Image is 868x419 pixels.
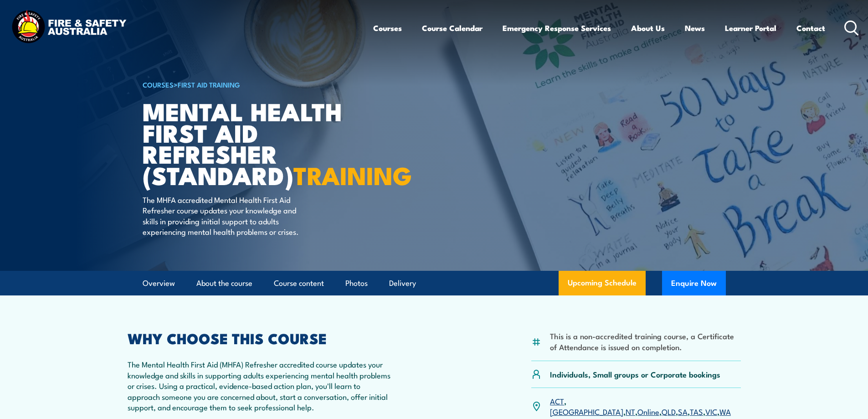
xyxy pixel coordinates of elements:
[503,16,611,40] a: Emergency Response Services
[389,271,416,295] a: Delivery
[143,79,368,90] h6: >
[550,406,623,417] a: [GEOGRAPHIC_DATA]
[178,79,240,89] a: First Aid Training
[637,406,659,417] a: Online
[143,100,368,186] h1: Mental Health First Aid Refresher (Standard)
[559,271,646,295] a: Upcoming Schedule
[128,331,394,344] h2: WHY CHOOSE THIS COURSE
[705,406,717,417] a: VIC
[725,16,776,40] a: Learner Portal
[685,16,705,40] a: News
[796,16,825,40] a: Contact
[345,271,368,295] a: Photos
[678,406,688,417] a: SA
[196,271,252,295] a: About the course
[128,359,394,412] p: The Mental Health First Aid (MHFA) Refresher accredited course updates your knowledge and skills ...
[631,16,665,40] a: About Us
[422,16,483,40] a: Course Calendar
[143,271,175,295] a: Overview
[373,16,402,40] a: Courses
[550,396,741,417] p: , , , , , , , ,
[550,369,720,379] p: Individuals, Small groups or Corporate bookings
[550,395,564,406] a: ACT
[690,406,703,417] a: TAS
[143,79,174,89] a: COURSES
[662,406,676,417] a: QLD
[274,271,324,295] a: Course content
[662,271,726,295] button: Enquire Now
[143,194,309,237] p: The MHFA accredited Mental Health First Aid Refresher course updates your knowledge and skills in...
[550,331,741,352] li: This is a non-accredited training course, a Certificate of Attendance is issued on completion.
[626,406,635,417] a: NT
[719,406,731,417] a: WA
[293,155,412,193] strong: TRAINING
